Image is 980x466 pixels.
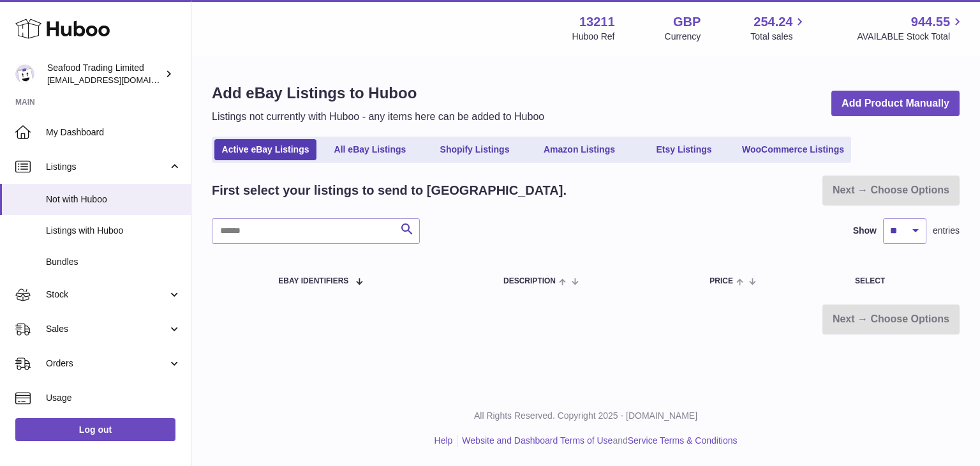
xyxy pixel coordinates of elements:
[709,277,733,285] span: Price
[46,357,168,370] span: Orders
[47,75,188,85] span: [EMAIL_ADDRESS][DOMAIN_NAME]
[202,410,970,422] p: All Rights Reserved. Copyright 2025 - [DOMAIN_NAME]
[46,392,181,404] span: Usage
[319,139,421,160] a: All eBay Listings
[857,31,965,43] span: AVAILABLE Stock Total
[628,435,738,446] a: Service Terms & Conditions
[457,435,737,447] li: and
[633,139,735,160] a: Etsy Listings
[673,13,701,31] strong: GBP
[278,277,348,285] span: eBay Identifiers
[933,225,960,237] span: entries
[462,435,612,446] a: Website and Dashboard Terms of Use
[46,161,168,173] span: Listings
[665,31,701,43] div: Currency
[503,277,556,285] span: Description
[738,139,849,160] a: WooCommerce Listings
[15,418,175,441] a: Log out
[212,182,567,199] h2: First select your listings to send to [GEOGRAPHIC_DATA].
[579,13,615,31] strong: 13211
[754,13,792,31] span: 254.24
[911,13,950,31] span: 944.55
[212,83,544,103] h1: Add eBay Listings to Huboo
[212,110,544,124] p: Listings not currently with Huboo - any items here can be added to Huboo
[750,31,807,43] span: Total sales
[750,13,807,43] a: 254.24 Total sales
[214,139,316,160] a: Active eBay Listings
[46,126,181,139] span: My Dashboard
[46,289,168,301] span: Stock
[46,225,181,237] span: Listings with Huboo
[15,64,34,84] img: internalAdmin-13211@internal.huboo.com
[46,193,181,206] span: Not with Huboo
[853,225,877,237] label: Show
[424,139,526,160] a: Shopify Listings
[46,256,181,268] span: Bundles
[855,277,947,285] div: Select
[46,323,168,335] span: Sales
[572,31,615,43] div: Huboo Ref
[857,13,965,43] a: 944.55 AVAILABLE Stock Total
[528,139,630,160] a: Amazon Listings
[434,435,453,446] a: Help
[47,62,162,86] div: Seafood Trading Limited
[831,91,960,117] a: Add Product Manually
